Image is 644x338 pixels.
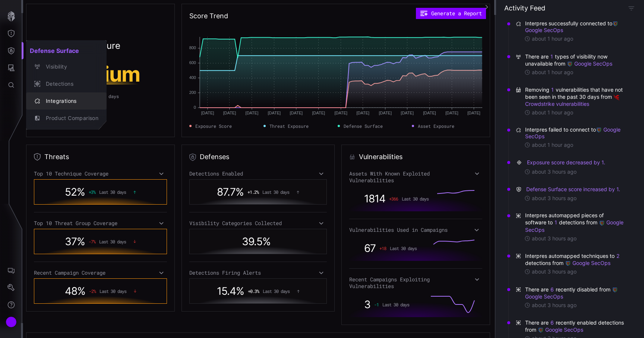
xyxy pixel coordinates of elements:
button: Visibility [26,58,107,75]
button: Integrations [26,92,107,110]
h2: Defense Surface [26,43,107,58]
div: Integrations [42,97,98,106]
div: Visibility [42,62,98,72]
div: Detections [42,79,98,89]
button: Product Comparison [26,110,107,127]
button: Detections [26,75,107,92]
div: Product Comparison [42,114,98,123]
